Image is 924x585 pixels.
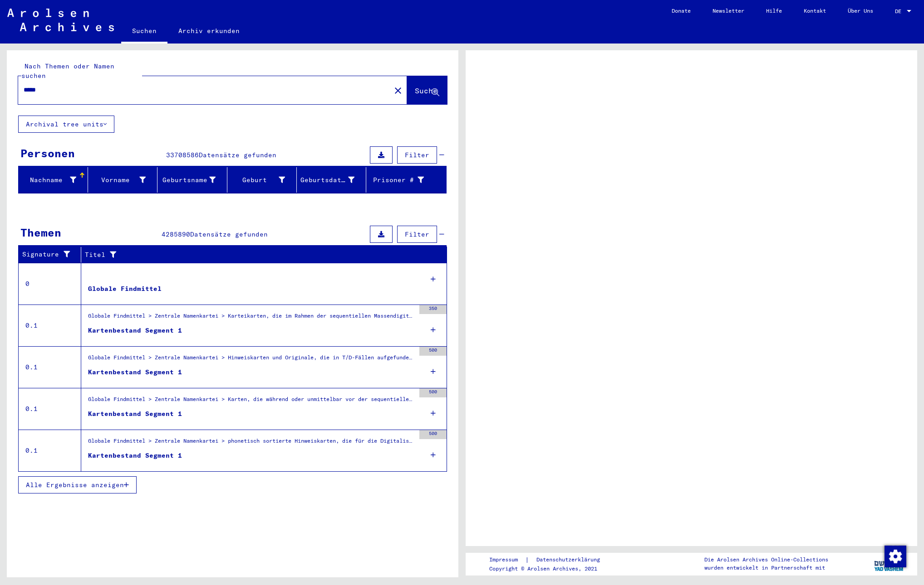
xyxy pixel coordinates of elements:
div: Signature [22,250,74,259]
div: Globale Findmittel [88,284,162,294]
td: 0.1 [19,305,81,346]
div: Prisoner # [370,173,435,187]
img: yv_logo.png [872,552,906,575]
div: Globale Findmittel > Zentrale Namenkartei > Karten, die während oder unmittelbar vor der sequenti... [88,395,415,408]
mat-icon: close [393,85,403,96]
td: 0.1 [19,388,81,430]
div: Kartenbestand Segment 1 [88,326,182,335]
div: Personen [20,145,75,161]
div: 500 [419,388,447,397]
button: Suche [407,76,447,104]
mat-header-cell: Nachname [19,167,88,193]
div: Kartenbestand Segment 1 [88,367,182,377]
a: Archiv erkunden [167,20,251,42]
button: Filter [397,226,437,243]
div: Nachname [22,175,76,185]
div: Nachname [22,173,88,187]
div: Globale Findmittel > Zentrale Namenkartei > phonetisch sortierte Hinweiskarten, die für die Digit... [88,437,415,450]
mat-header-cell: Prisoner # [366,167,446,193]
mat-header-cell: Vorname [88,167,157,193]
button: Clear [389,81,407,99]
button: Archival tree units [18,116,114,133]
div: Geburt‏ [231,173,296,187]
div: Vorname [92,175,146,185]
div: Kartenbestand Segment 1 [88,409,182,419]
div: Zustimmung ändern [884,545,906,567]
div: Themen [20,224,61,241]
div: 500 [419,347,447,356]
img: Zustimmung ändern [885,546,906,567]
a: Suchen [121,20,167,44]
div: Geburtsdatum [300,173,366,187]
span: Suche [415,86,437,95]
span: Filter [405,151,429,159]
mat-header-cell: Geburtsname [157,167,227,193]
div: 500 [419,430,447,439]
mat-header-cell: Geburt‏ [227,167,297,193]
button: Alle Ergebnisse anzeigen [18,476,137,493]
mat-header-cell: Geburtsdatum [297,167,366,193]
div: | [489,555,611,565]
a: Datenschutzerklärung [529,555,611,565]
div: Signature [22,247,83,262]
span: Alle Ergebnisse anzeigen [26,481,124,489]
p: Die Arolsen Archives Online-Collections [704,556,828,564]
div: Titel [85,247,438,262]
p: Copyright © Arolsen Archives, 2021 [489,565,611,573]
a: Impressum [489,555,525,565]
button: Filter [397,146,437,164]
div: Globale Findmittel > Zentrale Namenkartei > Hinweiskarten und Originale, die in T/D-Fällen aufgef... [88,353,415,366]
div: Geburtsdatum [300,175,354,185]
div: Titel [85,250,429,260]
span: 33708586 [166,151,199,159]
div: Geburtsname [161,175,215,185]
div: Prisoner # [370,175,424,185]
td: 0.1 [19,346,81,388]
span: 4285890 [162,230,190,238]
div: 350 [419,305,447,314]
span: Datensätze gefunden [199,151,276,159]
span: DE [895,8,905,15]
span: Filter [405,230,429,238]
div: Geburt‏ [231,175,285,185]
p: wurden entwickelt in Partnerschaft mit [704,564,828,572]
td: 0 [19,263,81,305]
div: Kartenbestand Segment 1 [88,451,182,460]
div: Globale Findmittel > Zentrale Namenkartei > Karteikarten, die im Rahmen der sequentiellen Massend... [88,312,415,324]
img: Arolsen_neg.svg [7,9,114,31]
td: 0.1 [19,430,81,471]
div: Geburtsname [161,173,226,187]
span: Datensätze gefunden [190,230,268,238]
mat-label: Nach Themen oder Namen suchen [21,62,114,80]
div: Vorname [92,173,157,187]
